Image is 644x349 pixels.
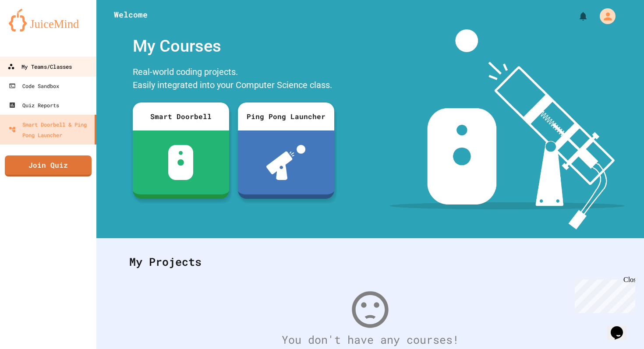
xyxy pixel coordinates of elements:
[7,61,72,72] div: My Teams/Classes
[571,276,635,313] iframe: chat widget
[591,6,618,26] div: My Account
[562,9,591,24] div: My Notifications
[133,102,229,130] div: Smart Doorbell
[120,331,620,348] div: You don't have any courses!
[266,145,305,180] img: ppl-with-ball.png
[9,100,59,110] div: Quiz Reports
[120,245,620,279] div: My Projects
[5,155,92,176] a: Join Quiz
[238,102,334,130] div: Ping Pong Launcher
[168,145,193,180] img: sdb-white.svg
[389,29,624,229] img: banner-image-my-projects.png
[9,81,59,91] div: Code Sandbox
[9,119,91,140] div: Smart Doorbell & Ping Pong Launcher
[4,4,60,56] div: Chat with us now!Close
[607,314,635,340] iframe: chat widget
[128,29,339,63] div: My Courses
[128,63,339,96] div: Real-world coding projects. Easily integrated into your Computer Science class.
[9,9,88,32] img: logo-orange.svg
